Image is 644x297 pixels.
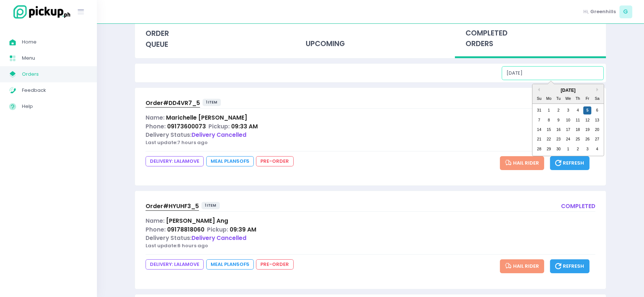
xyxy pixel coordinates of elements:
div: day-8 [545,116,553,124]
div: Mo [545,95,553,103]
div: day-27 [593,135,601,143]
span: 09:33 AM [231,123,258,130]
div: day-5 [583,106,591,114]
div: day-4 [593,145,601,153]
div: day-22 [545,135,553,143]
span: pre-order [256,156,293,166]
div: day-1 [545,106,553,114]
span: 6 hours ago [177,242,208,249]
div: Tu [554,95,562,103]
span: Delivery Cancelled [192,131,246,139]
div: day-20 [593,126,601,134]
div: day-12 [583,116,591,124]
span: 09173600073 [167,123,206,130]
button: Hail Rider [500,156,544,170]
span: Name: [146,217,165,225]
span: Refresh [555,159,584,166]
div: day-19 [583,126,591,134]
div: day-2 [574,145,582,153]
div: day-1 [564,145,572,153]
span: Orders [22,69,88,79]
div: day-25 [574,135,582,143]
div: day-10 [564,116,572,124]
button: Refresh [550,259,590,273]
div: day-2 [554,106,562,114]
span: Pickup: [208,123,230,130]
span: Hail Rider [505,159,539,166]
span: Delivery Status: [146,234,192,242]
span: 09:39 AM [230,226,256,233]
span: Refresh [555,263,584,270]
a: Order#HYUHF3_5 [146,202,199,212]
span: 1 item [203,99,221,106]
div: We [564,95,572,103]
div: day-28 [535,145,543,153]
a: Order#DD4VR7_5 [146,99,200,109]
div: upcoming [295,21,446,57]
span: Home [22,37,88,47]
span: Order# DD4VR7_5 [146,99,200,107]
div: day-3 [564,106,572,114]
span: Meal Plan 5 of 5 [206,259,254,270]
div: day-30 [554,145,562,153]
button: Refresh [550,156,590,170]
div: Fr [583,95,591,103]
button: Previous Month [536,88,540,91]
div: day-31 [535,106,543,114]
button: Next Month [596,88,600,91]
div: day-26 [583,135,591,143]
span: Pickup: [207,226,228,233]
span: Meal Plan 5 of 5 [206,156,254,166]
span: Name: [146,114,165,121]
span: DELIVERY: lalamove [146,259,204,270]
div: day-16 [554,126,562,134]
span: Phone: [146,226,166,233]
div: day-4 [574,106,582,114]
div: Sa [593,95,601,103]
span: Last update: [146,139,177,146]
span: 09178818060 [167,226,204,233]
div: completed [561,202,595,212]
div: day-11 [574,116,582,124]
div: day-9 [554,116,562,124]
div: completed orders [455,21,606,59]
div: day-7 [535,116,543,124]
span: Help [22,102,88,111]
span: pre-order [256,259,293,270]
img: logo [9,4,71,20]
div: month-2025-09 [534,106,602,154]
div: day-6 [593,106,601,114]
span: Feedback [22,86,88,95]
span: 1 item [202,202,220,209]
span: 7 hours ago [177,139,208,146]
div: day-17 [564,126,572,134]
span: Last update: [146,242,177,249]
div: day-3 [583,145,591,153]
div: Th [574,95,582,103]
button: Hail Rider [500,259,544,273]
span: Delivery Status: [146,131,192,139]
div: day-23 [554,135,562,143]
span: Menu [22,53,88,63]
span: Marichelle [PERSON_NAME] [166,114,247,121]
span: order queue [146,29,169,49]
span: [PERSON_NAME] Ang [166,217,228,225]
div: day-21 [535,135,543,143]
span: Phone: [146,123,166,130]
span: Greenhills [590,8,616,15]
div: day-29 [545,145,553,153]
span: G [619,5,632,18]
span: Hail Rider [505,263,539,270]
span: Hi, [584,8,589,15]
div: day-13 [593,116,601,124]
span: Delivery Cancelled [192,234,246,242]
span: DELIVERY: lalamove [146,156,204,166]
div: Su [535,95,543,103]
div: day-18 [574,126,582,134]
div: day-15 [545,126,553,134]
div: day-14 [535,126,543,134]
span: Order# HYUHF3_5 [146,202,199,210]
div: [DATE] [532,87,604,94]
div: day-24 [564,135,572,143]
